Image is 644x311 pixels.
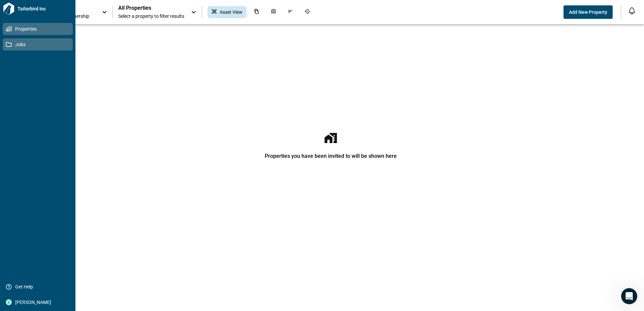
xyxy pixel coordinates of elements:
span: All Properties [118,5,184,11]
div: Job History [300,6,314,18]
div: Asset View [207,6,247,18]
div: Documents [250,6,263,18]
button: Add New Property [563,5,613,19]
span: Select a property to filter results [118,13,184,20]
div: Issues & Info [284,6,297,18]
button: Open notification feed [626,5,637,16]
span: Jobs [12,41,66,48]
span: Properties you have been invited to will be shown here [265,145,397,160]
span: Properties [12,26,66,32]
span: Add New Property [569,9,607,15]
span: Asset View [220,9,243,15]
span: Tailorbird Inc [15,5,73,12]
div: Photos [267,6,280,18]
a: Jobs [3,38,73,50]
a: Properties [3,23,73,35]
span: Get Help [12,283,66,290]
iframe: Intercom live chat [621,288,637,304]
span: [PERSON_NAME] [12,299,66,306]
